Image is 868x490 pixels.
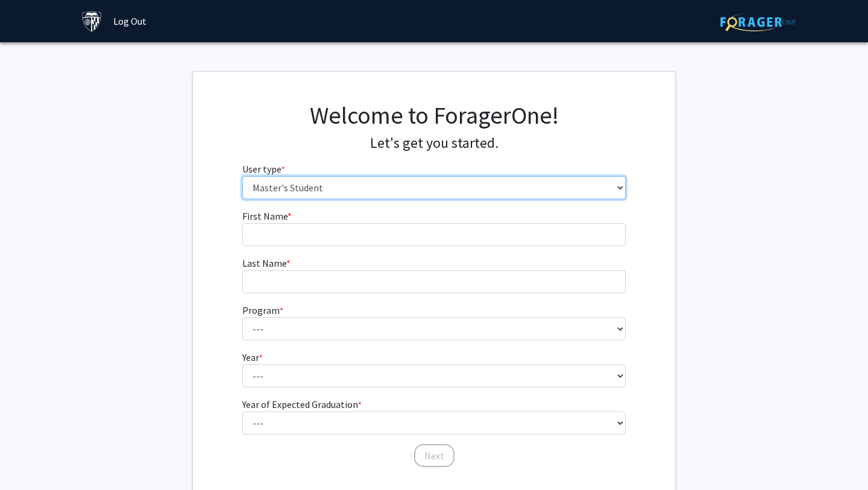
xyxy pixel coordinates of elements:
[242,303,283,317] label: Program
[81,11,102,32] img: Johns Hopkins University Logo
[414,444,454,467] button: Next
[9,436,51,481] iframe: Chat
[242,257,286,269] span: Last Name
[242,135,626,152] h4: Let's get you started.
[242,101,626,130] h1: Welcome to ForagerOne!
[242,397,362,412] label: Year of Expected Graduation
[242,350,263,364] label: Year
[242,162,285,176] label: User type
[720,13,796,31] img: ForagerOne Logo
[242,210,288,222] span: First Name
